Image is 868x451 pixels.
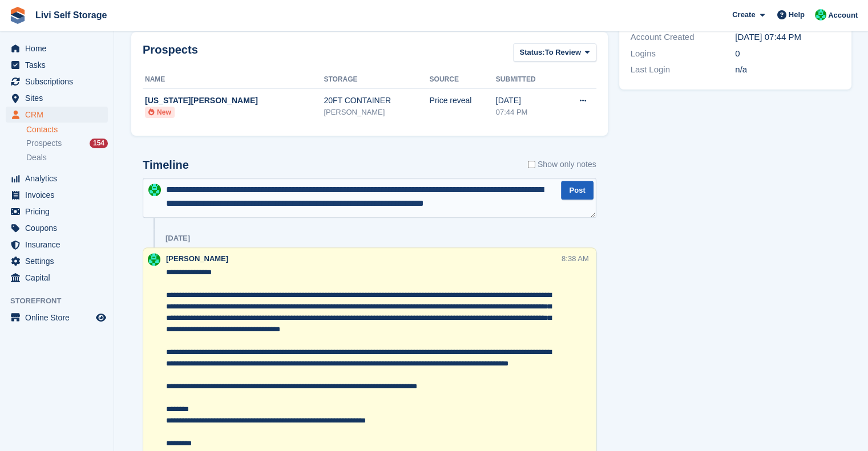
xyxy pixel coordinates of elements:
span: To Review [545,47,581,58]
a: Prospects 154 [26,137,108,149]
a: Preview store [94,311,108,324]
span: Settings [25,253,94,269]
span: Tasks [25,57,94,73]
th: Submitted [496,71,559,89]
input: Show only notes [528,159,535,170]
img: Joe Robertson [815,9,826,21]
span: Pricing [25,204,94,220]
h2: Timeline [143,159,189,172]
div: Last Login [631,63,736,76]
a: menu [6,170,108,186]
div: Account Created [631,31,736,44]
span: Help [789,9,805,21]
a: menu [6,270,108,286]
button: Status: To Review [513,43,596,62]
div: [PERSON_NAME] [324,107,429,118]
img: Joe Robertson [148,253,160,266]
span: Sites [25,90,94,106]
span: Create [732,9,755,21]
div: [DATE] [496,95,559,107]
h2: Prospects [143,43,198,64]
label: Show only notes [528,159,596,170]
button: Post [561,181,593,200]
div: Price reveal [429,95,495,107]
a: Livi Self Storage [31,6,111,25]
a: menu [6,253,108,269]
div: 154 [90,139,108,148]
div: [US_STATE][PERSON_NAME] [145,95,324,107]
th: Storage [324,71,429,89]
div: [DATE] [165,234,190,243]
span: Deals [26,152,47,163]
a: menu [6,204,108,220]
div: 0 [735,47,840,60]
span: Storefront [10,295,114,307]
span: Coupons [25,220,94,236]
span: Invoices [25,187,94,203]
a: menu [6,57,108,73]
div: n/a [735,63,840,76]
a: Contacts [26,124,108,135]
span: Subscriptions [25,74,94,90]
a: menu [6,107,108,123]
img: Joe Robertson [148,184,161,196]
li: New [145,107,175,118]
img: stora-icon-8386f47178a22dfd0bd8f6a31ec36ba5ce8667c1dd55bd0f319d3a0aa187defe.svg [9,7,26,24]
div: 20FT CONTAINER [324,95,429,107]
div: 07:44 PM [496,107,559,118]
span: CRM [25,107,94,123]
div: 8:38 AM [562,253,589,264]
a: Deals [26,152,108,164]
div: [DATE] 07:44 PM [735,31,840,44]
span: [PERSON_NAME] [166,254,228,263]
a: menu [6,40,108,56]
span: Status: [519,47,544,58]
span: Account [828,10,858,21]
span: Online Store [25,310,94,326]
span: Home [25,40,94,56]
a: menu [6,220,108,236]
span: Analytics [25,170,94,186]
span: Capital [25,270,94,286]
a: menu [6,237,108,253]
a: menu [6,187,108,203]
span: Insurance [25,237,94,253]
a: menu [6,310,108,326]
th: Source [429,71,495,89]
div: Logins [631,47,736,60]
a: menu [6,74,108,90]
span: Prospects [26,138,62,149]
th: Name [143,71,324,89]
a: menu [6,90,108,106]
